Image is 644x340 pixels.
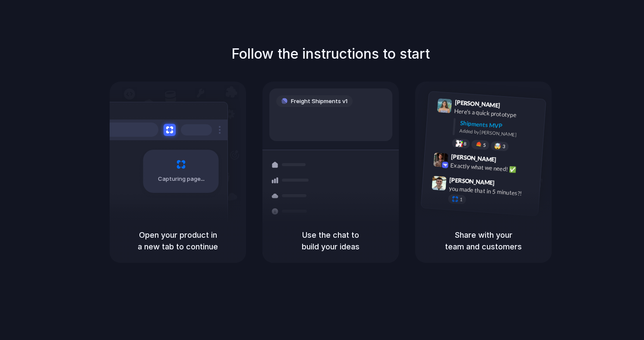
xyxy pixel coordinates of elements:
div: Exactly what we need! ✅ [450,161,537,175]
div: Added by [PERSON_NAME] [459,127,539,139]
span: 5 [483,142,486,147]
h5: Open your product in a new tab to continue [120,229,236,252]
span: Freight Shipments v1 [291,97,347,106]
h5: Use the chat to build your ideas [273,229,388,252]
span: 8 [464,141,467,146]
h5: Share with your team and customers [426,229,541,252]
div: 🤯 [494,143,502,149]
span: Capturing page [158,175,206,183]
span: [PERSON_NAME] [455,98,500,110]
span: 9:42 AM [499,156,517,166]
span: [PERSON_NAME] [449,175,495,187]
h1: Follow the instructions to start [231,44,430,64]
span: 9:41 AM [503,101,521,112]
span: 1 [460,197,463,201]
span: 3 [502,144,505,148]
span: [PERSON_NAME] [451,151,496,164]
div: you made that in 5 minutes?! [448,184,535,198]
span: 9:47 AM [497,179,515,189]
div: Shipments MVP [460,118,540,132]
div: Here's a quick prototype [454,106,540,121]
